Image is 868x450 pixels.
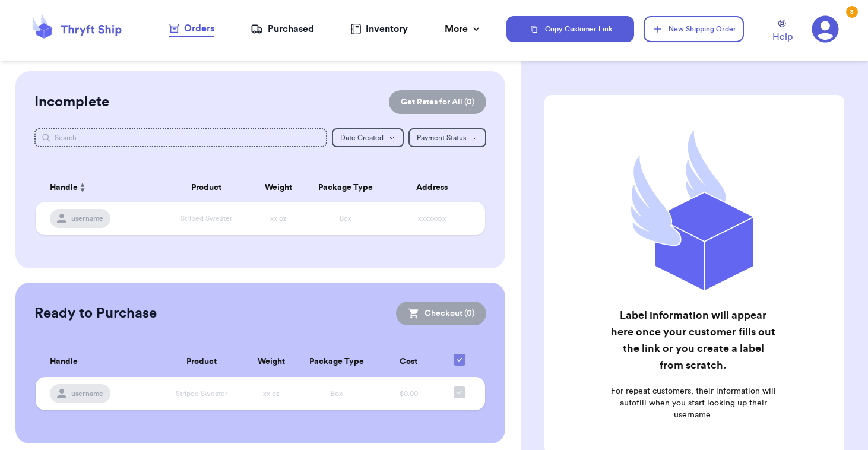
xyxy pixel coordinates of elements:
[270,215,287,222] span: xx oz
[389,90,486,114] button: Get Rates for All (0)
[305,173,386,202] th: Package Type
[332,128,404,147] button: Date Created
[408,128,486,147] button: Payment Status
[158,347,245,377] th: Product
[169,21,214,36] div: Orders
[245,347,297,377] th: Weight
[340,215,351,222] span: Box
[772,30,793,44] span: Help
[169,21,214,37] a: Orders
[418,215,446,222] span: xxxxxxxx
[331,390,343,397] span: Box
[34,128,327,147] input: Search
[251,173,305,202] th: Weight
[396,302,486,325] button: Checkout (0)
[50,182,78,194] span: Handle
[263,390,280,397] span: xx oz
[506,16,635,42] button: Copy Customer Link
[386,173,484,202] th: Address
[50,356,78,368] span: Handle
[376,347,441,377] th: Cost
[846,6,858,18] div: 3
[297,347,376,377] th: Package Type
[610,307,777,373] h2: Label information will appear here once your customer fills out the link or you create a label fr...
[180,215,232,222] span: Striped Sweater
[78,180,87,195] button: Sort ascending
[34,304,157,323] h2: Ready to Purchase
[445,22,482,36] div: More
[176,390,227,397] span: Striped Sweater
[350,22,408,36] a: Inventory
[71,214,103,223] span: username
[34,93,109,112] h2: Incomplete
[400,390,418,397] span: $0.00
[644,16,743,42] button: New Shipping Order
[340,134,384,141] span: Date Created
[610,385,777,421] p: For repeat customers, their information will autofill when you start looking up their username.
[251,22,314,36] a: Purchased
[812,15,839,43] a: 3
[417,134,466,141] span: Payment Status
[772,20,793,44] a: Help
[71,389,103,398] span: username
[161,173,251,202] th: Product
